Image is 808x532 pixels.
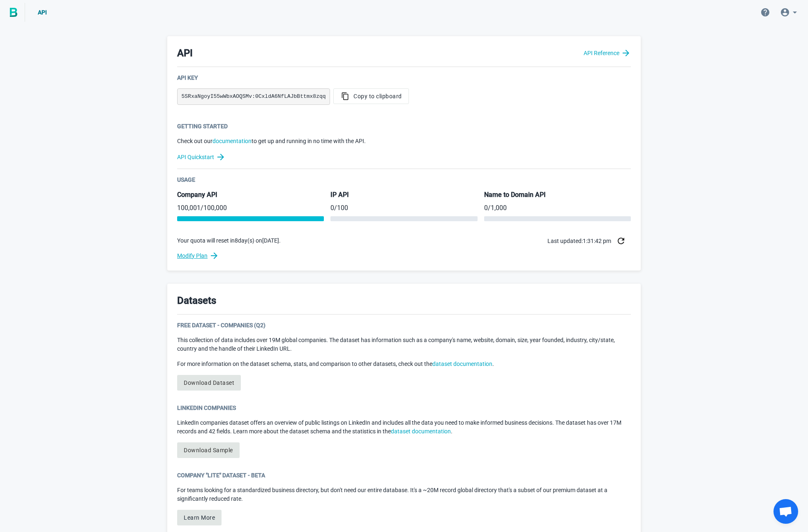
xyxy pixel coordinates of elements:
p: Your quota will reset in 8 day(s) on [DATE] . [177,236,281,245]
span: 0 [484,204,488,212]
a: Download Dataset [177,375,241,391]
a: Modify Plan [177,251,631,261]
a: API Quickstart [177,152,631,162]
span: 0 [330,204,334,212]
div: LinkedIn Companies [177,404,631,412]
pre: 5SRxaNgoyI55wWbxAOQSMv:0CxldA6NfLAJbBttmx8zqq [177,88,330,105]
span: Copy to clipboard [340,92,402,100]
div: Company "Lite" Dataset - Beta [177,471,631,479]
p: LinkedIn companies dataset offers an overview of public listings on LinkedIn and includes all the... [177,419,631,436]
p: For more information on the dataset schema, stats, and comparison to other datasets, check out the . [177,360,631,368]
a: dataset documentation [391,428,451,435]
div: Usage [177,176,631,184]
p: / 100 [330,203,477,213]
div: API Key [177,74,631,82]
h3: API [177,46,193,60]
p: For teams looking for a standardized business directory, but don't need our entire database. It's... [177,486,631,503]
h5: IP API [330,190,477,200]
a: Download Sample [177,442,240,458]
button: Copy to clipboard [333,88,409,104]
img: BigPicture.io [10,8,17,17]
h5: Name to Domain API [484,190,631,200]
p: / 100,000 [177,203,324,213]
p: Check out our to get up and running in no time with the API. [177,137,631,146]
a: documentation [212,138,252,144]
p: This collection of data includes over 19M global companies. The dataset has information such as a... [177,336,631,353]
a: API Reference [584,48,631,58]
h3: Datasets [177,294,216,308]
h5: Company API [177,190,324,200]
div: Free Dataset - Companies (Q2) [177,321,631,329]
a: dataset documentation [432,361,492,367]
p: / 1,000 [484,203,631,213]
span: API [38,9,47,16]
span: 100,001 [177,204,201,212]
div: Last updated: 1:31:42 pm [547,231,631,251]
div: Getting Started [177,122,631,130]
a: Open chat [773,499,798,524]
button: Learn More [177,510,222,525]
